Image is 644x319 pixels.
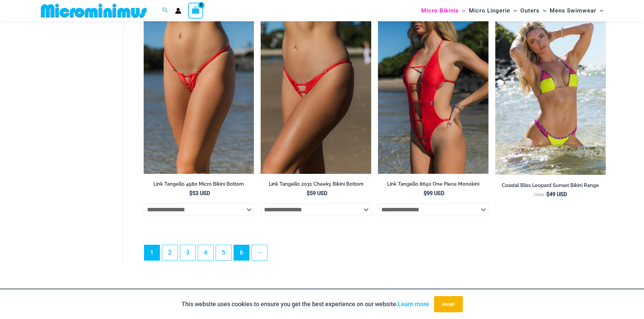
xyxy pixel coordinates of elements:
a: View Shopping Cart, empty [188,3,204,18]
img: Link Tangello 2031 Cheeky 01 [261,8,371,174]
h2: Coastal Bliss Leopard Sunset Bikini Range [495,182,606,189]
span: $ [189,190,192,196]
img: MM SHOP LOGO FLAT [38,3,149,18]
button: Accept [434,296,463,312]
a: Learn more [398,300,429,308]
h2: Link Tangello 4580 Micro Bikini Bottom [144,181,254,187]
a: Link Tangello 2031 Cheeky 01Link Tangello 2031 Cheeky 02Link Tangello 2031 Cheeky 02 [261,8,371,174]
a: Account icon link [175,8,181,14]
a: Link Tangello 2031 Cheeky Bikini Bottom [261,181,371,190]
span: $ [424,190,427,196]
p: This website uses cookies to ensure you get the best experience on our website. [182,299,429,309]
a: Coastal Bliss Leopard Sunset Bikini Range [495,182,606,191]
a: Link Tangello 4580 Micro 01Link Tangello 4580 Micro 02Link Tangello 4580 Micro 02 [144,8,254,174]
h2: Link Tangello 8650 One Piece Monokini [378,181,488,187]
img: Link Tangello 4580 Micro 01 [144,8,254,174]
span: Menu Toggle [510,2,517,19]
a: Mens SwimwearMenu ToggleMenu Toggle [548,2,605,19]
span: $ [546,191,549,197]
span: Micro Bikinis [421,2,459,19]
bdi: 49 USD [546,191,567,197]
a: Micro BikinisMenu ToggleMenu Toggle [420,2,467,19]
a: Search icon link [162,6,168,15]
img: Link Tangello 8650 One Piece Monokini 11 [378,8,488,174]
a: Page 2 [162,245,177,260]
h2: Link Tangello 2031 Cheeky Bikini Bottom [261,181,371,187]
a: OutersMenu ToggleMenu Toggle [519,2,548,19]
img: Coastal Bliss Leopard Sunset 3171 Tri Top 4371 Thong Bikini 06 [495,8,606,175]
span: $ [307,190,310,196]
span: Page 1 [144,245,160,260]
a: Page 5 [216,245,231,260]
a: Micro LingerieMenu ToggleMenu Toggle [467,2,519,19]
span: Micro Lingerie [469,2,510,19]
bdi: 99 USD [424,190,444,196]
bdi: 59 USD [307,190,327,196]
span: Outers [520,2,540,19]
a: Page 3 [180,245,195,260]
a: Page 4 [198,245,213,260]
a: Coastal Bliss Leopard Sunset 3171 Tri Top 4371 Thong Bikini 06Coastal Bliss Leopard Sunset 3171 T... [495,8,606,175]
a: Link Tangello 8650 One Piece Monokini 11Link Tangello 8650 One Piece Monokini 12Link Tangello 865... [378,8,488,174]
a: → [252,245,267,260]
span: From: [534,193,545,197]
a: Page 6 [234,245,249,260]
a: Link Tangello 8650 One Piece Monokini [378,181,488,190]
span: Menu Toggle [540,2,546,19]
nav: Product Pagination [144,245,606,264]
nav: Site Navigation [419,1,606,20]
a: Link Tangello 4580 Micro Bikini Bottom [144,181,254,190]
span: Menu Toggle [596,2,603,19]
span: Menu Toggle [459,2,466,19]
span: Mens Swimwear [550,2,596,19]
bdi: 53 USD [189,190,210,196]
